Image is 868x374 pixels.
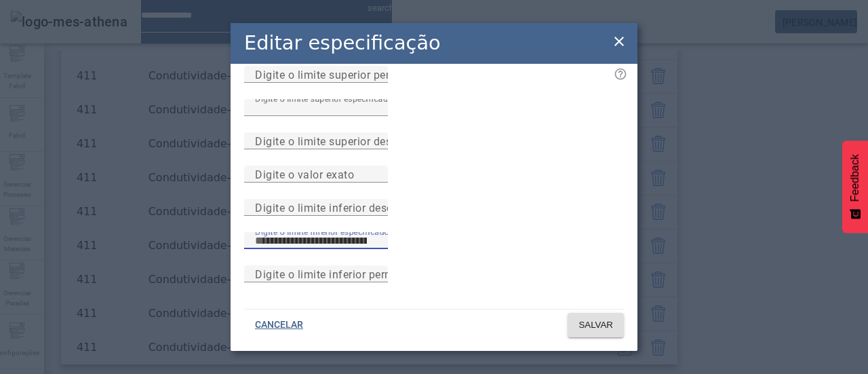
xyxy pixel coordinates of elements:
mat-label: Digite o limite superior especificado [255,94,393,103]
mat-label: Digite o limite inferior especificado [255,227,389,236]
button: SALVAR [568,313,624,337]
span: CANCELAR [255,318,303,332]
h2: Editar especificação [244,29,441,58]
button: CANCELAR [244,313,314,337]
mat-label: Digite o limite superior permitido [255,68,422,81]
button: Feedback - Mostrar pesquisa [842,141,868,233]
span: Feedback [849,154,861,202]
mat-label: Digite o limite inferior permitido [255,267,417,280]
mat-label: Digite o limite superior desejado [255,134,420,147]
mat-label: Digite o limite inferior desejado [255,201,415,214]
mat-label: Digite o valor exato [255,168,354,181]
span: SALVAR [578,318,613,332]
